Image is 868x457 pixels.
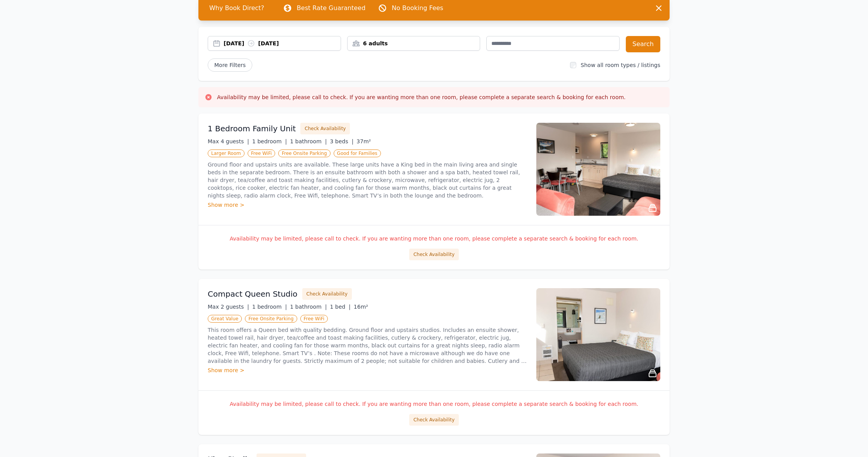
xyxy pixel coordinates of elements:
span: Max 2 guests | [208,304,249,310]
p: Ground floor and upstairs units are available. These large units have a King bed in the main livi... [208,161,527,199]
span: 1 bedroom | [252,138,287,144]
h3: 1 Bedroom Family Unit [208,123,296,134]
span: Max 4 guests | [208,138,249,144]
h3: Availability may be limited, please call to check. If you are wanting more than one room, please ... [217,93,626,101]
span: 3 beds | [330,138,353,144]
button: Check Availability [300,123,350,134]
div: Show more > [208,201,527,209]
p: Availability may be limited, please call to check. If you are wanting more than one room, please ... [208,235,660,242]
span: Larger Room [208,149,245,157]
span: More Filters [208,58,252,72]
span: 1 bathroom | [290,138,327,144]
button: Check Availability [302,288,352,300]
button: Search [626,36,660,52]
span: Free Onsite Parking [278,149,330,157]
div: 6 adults [348,40,480,47]
span: 1 bed | [330,304,350,310]
span: Free WiFi [300,315,328,323]
button: Check Availability [409,414,459,426]
p: Best Rate Guaranteed [297,3,365,13]
h3: Compact Queen Studio [208,289,298,299]
p: This room offers a Queen bed with quality bedding. Ground floor and upstairs studios. Includes an... [208,326,527,365]
span: Good for Families [334,149,381,157]
span: 1 bathroom | [290,304,327,310]
div: Show more > [208,366,527,374]
p: Availability may be limited, please call to check. If you are wanting more than one room, please ... [208,400,660,408]
span: 37m² [356,138,371,144]
span: Free WiFi [248,149,276,157]
div: [DATE] [DATE] [224,40,341,47]
span: 16m² [354,304,368,310]
button: Check Availability [409,249,459,260]
span: Why Book Direct? [203,0,270,16]
span: Free Onsite Parking [245,315,297,323]
span: 1 bedroom | [252,304,287,310]
label: Show all room types / listings [581,62,660,68]
p: No Booking Fees [392,3,443,13]
span: Great Value [208,315,242,323]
